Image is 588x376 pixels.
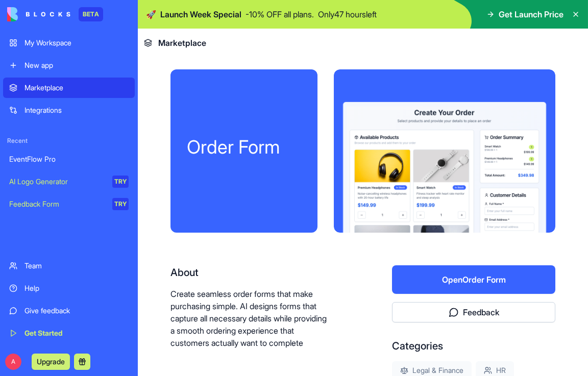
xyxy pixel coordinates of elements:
div: Order Form [187,137,301,157]
a: My Workspace [3,33,135,53]
a: Integrations [3,100,135,120]
a: Help [3,278,135,298]
a: OpenOrder Form [392,274,555,285]
div: New app [24,60,129,70]
span: Launch Week Special [160,8,241,20]
span: Marketplace [158,37,206,49]
a: Give feedback [3,300,135,321]
a: Team [3,256,135,276]
div: Feedback Form [9,199,105,209]
button: Feedback [392,302,555,322]
div: Get Started [24,328,129,338]
img: logo [7,7,70,21]
a: Marketplace [3,78,135,98]
p: Create seamless order forms that make purchasing simple. AI designs forms that capture all necess... [170,288,327,349]
a: BETA [7,7,103,21]
div: Help [24,283,129,293]
div: Team [24,261,129,271]
button: OpenOrder Form [392,265,555,294]
div: About [170,265,327,280]
div: TRY [112,198,129,210]
p: Only 47 hours left [318,8,377,20]
div: BETA [79,7,103,21]
button: Upgrade [32,354,70,370]
div: Integrations [24,105,129,115]
a: EventFlow Pro [3,149,135,169]
a: Feedback FormTRY [3,194,135,214]
p: - 10 % OFF all plans. [246,8,314,20]
a: AI Logo GeneratorTRY [3,171,135,192]
div: TRY [112,176,129,188]
div: Give feedback [24,306,129,316]
a: New app [3,55,135,76]
div: EventFlow Pro [9,154,129,164]
a: Upgrade [32,356,70,366]
div: Categories [392,339,555,353]
span: Get Launch Price [499,8,563,20]
span: 🚀 [146,8,156,20]
div: AI Logo Generator [9,177,105,187]
span: A [5,354,21,370]
div: My Workspace [24,38,129,48]
a: Get Started [3,323,135,343]
span: Recent [3,137,135,145]
div: Marketplace [24,83,129,93]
